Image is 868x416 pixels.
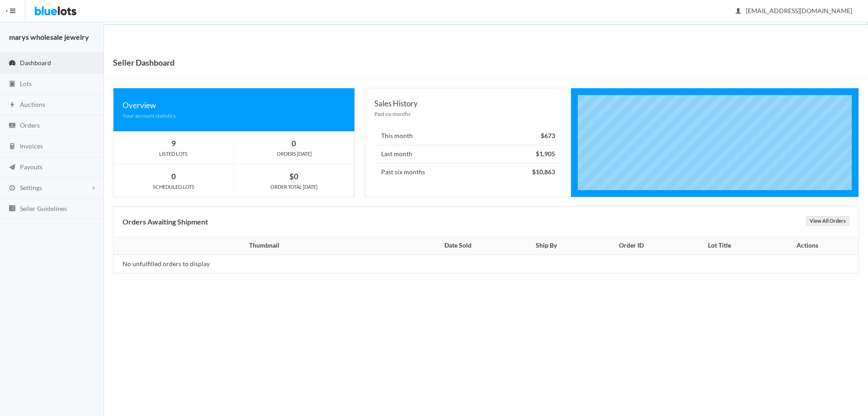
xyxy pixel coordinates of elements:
strong: 9 [171,139,176,148]
th: Thumbnail [113,237,410,255]
ion-icon: flash [8,101,17,110]
strong: $10,863 [532,168,555,176]
div: ORDERS [DATE] [234,150,354,158]
th: Order ID [586,237,677,255]
ion-icon: clipboard [8,80,17,89]
ion-icon: speedometer [8,59,17,68]
span: Orders [20,121,40,129]
div: Overview [123,99,345,111]
ion-icon: list box [8,205,17,213]
strong: 0 [171,172,176,181]
span: Lots [20,80,32,87]
ion-icon: calculator [8,143,17,151]
span: [EMAIL_ADDRESS][DOMAIN_NAME] [736,7,852,14]
li: Last month [374,145,561,163]
div: LISTED LOTS [113,150,234,158]
strong: 0 [292,139,296,148]
div: Your account statistics [123,111,345,120]
th: Lot Title [677,237,762,255]
span: Seller Guidelines [20,205,67,212]
b: Orders Awaiting Shipment [123,217,208,226]
li: This month [374,127,561,145]
div: Sales History [374,97,561,110]
strong: $673 [541,132,555,139]
span: Settings [20,184,42,191]
th: Ship By [506,237,586,255]
div: Past six months [374,110,561,118]
strong: $1,905 [536,150,555,158]
span: Payouts [20,163,42,171]
ion-icon: paper plane [8,163,17,172]
ion-icon: cash [8,122,17,130]
th: Date Sold [410,237,506,255]
li: Past six months [374,163,561,181]
strong: marys wholesale jewelry [9,33,89,41]
h1: Seller Dashboard [113,56,175,69]
span: Dashboard [20,59,51,67]
div: SCHEDULED LOTS [113,183,234,191]
strong: $0 [289,172,298,181]
th: Actions [762,237,859,255]
div: ORDER TOTAL [DATE] [234,183,354,191]
span: Invoices [20,142,43,150]
ion-icon: person [734,7,743,16]
td: No unfulfilled orders to display [113,255,410,273]
a: View All Orders [806,216,849,226]
span: Auctions [20,100,45,108]
ion-icon: cog [8,184,17,193]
